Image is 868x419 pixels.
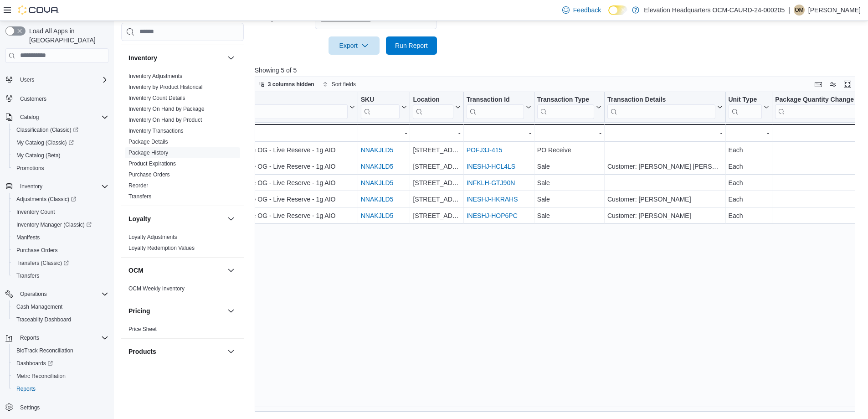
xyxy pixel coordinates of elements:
a: Loyalty Redemption Values [128,245,195,251]
div: - [537,128,601,139]
div: Transaction Details [607,96,715,104]
span: Reports [20,334,39,341]
div: [STREET_ADDRESS] [413,194,460,205]
a: Inventory On Hand by Package [128,106,205,112]
button: 3 columns hidden [255,79,318,90]
button: Inventory [128,53,224,62]
span: Users [16,74,108,85]
div: Customer: [PERSON_NAME] [PERSON_NAME] [607,161,723,172]
div: Each [728,194,769,205]
span: Adjustments (Classic) [16,196,76,203]
div: Product [191,96,348,119]
button: Transaction Type [537,96,601,119]
div: Transaction Details [607,96,715,119]
input: Dark Mode [608,5,627,15]
button: Pricing [226,305,236,316]
button: Package Quantity Change [775,96,866,119]
span: Loyalty Redemption Values [128,244,195,252]
a: Reports [13,383,39,394]
span: Customers [16,93,108,104]
span: Sort fields [332,81,356,88]
span: Feedback [573,5,601,15]
a: NNAKJLD5 [361,146,394,154]
a: Inventory Manager (Classic) [13,219,95,230]
button: Transaction Id [467,96,531,119]
a: NNAKJLD5 [361,163,394,170]
button: Catalog [2,111,112,124]
span: My Catalog (Classic) [13,137,108,148]
div: PO Receive [537,145,601,155]
span: Promotions [16,165,44,172]
span: My Catalog (Classic) [16,139,74,146]
button: OCM [128,266,224,275]
span: Package Details [128,138,168,145]
span: Transfers (Classic) [16,259,69,267]
h3: Pricing [128,306,150,316]
a: Inventory by Product Historical [128,84,203,90]
div: - [361,128,407,139]
img: Cova [18,5,59,15]
button: Display options [827,79,838,90]
button: Enter fullscreen [842,79,853,90]
div: Loyalty [121,232,244,257]
span: Cash Management [16,303,62,310]
a: INESHJ-HKRAHS [467,196,518,203]
span: Customers [20,95,46,103]
div: Transaction Id URL [467,96,524,119]
button: Transaction Details [607,96,723,119]
span: Dashboards [13,358,108,369]
span: Package History [128,149,168,156]
div: Pricing [121,324,244,338]
button: Inventory [226,52,236,63]
button: Promotions [9,162,112,175]
div: Customer: [PERSON_NAME] [607,194,723,205]
div: Inventory [121,71,244,206]
span: Purchase Orders [128,171,170,178]
a: Inventory On Hand by Product [128,117,202,123]
a: Feedback [559,1,605,19]
a: Inventory Count [13,207,59,217]
div: - [607,128,723,139]
div: Osvaldo Montalvo [794,5,805,16]
p: | [788,5,790,16]
button: Product [191,96,355,119]
button: Export [329,36,380,55]
a: Dashboards [9,357,112,370]
span: Inventory by Product Historical [128,83,203,91]
span: Cash Management [13,301,108,312]
span: Price Sheet [128,326,157,333]
a: Dashboards [13,358,56,369]
span: Transfers (Classic) [13,258,108,269]
span: BioTrack Reconciliation [16,347,73,354]
a: POFJ3J-415 [467,146,503,154]
div: 22 [775,145,866,155]
a: Reorder [128,182,148,189]
a: Adjustments (Classic) [13,194,80,205]
p: [PERSON_NAME] [808,5,861,16]
button: Cash Management [9,300,112,313]
span: Classification (Classic) [16,126,78,134]
a: NNAKJLD5 [361,212,394,219]
span: Reports [16,385,36,393]
button: Loyalty [128,214,224,223]
h3: Loyalty [128,214,151,223]
span: Dashboards [16,360,53,367]
div: Package Quantity Change [775,96,859,104]
button: OCM [226,265,236,276]
button: Location [413,96,460,119]
a: Product Expirations [128,160,176,167]
a: Package History [128,150,168,156]
a: Adjustments (Classic) [9,193,112,206]
div: Location [413,96,453,119]
button: Keyboard shortcuts [813,79,824,90]
span: Reports [16,332,108,343]
button: Operations [2,288,112,300]
button: Users [2,73,112,86]
span: Inventory Count Details [128,94,185,102]
a: Metrc Reconciliation [13,371,69,382]
span: Promotions [13,163,108,174]
span: Catalog [16,112,108,123]
a: NNAKJLD5 [361,179,394,186]
a: My Catalog (Classic) [9,136,112,149]
span: My Catalog (Beta) [16,152,61,159]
